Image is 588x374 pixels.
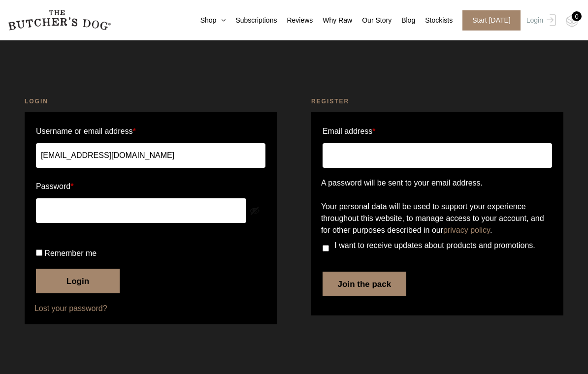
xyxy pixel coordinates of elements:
a: Shop [191,15,226,26]
a: privacy policy [443,226,490,234]
p: A password will be sent to your email address. [321,177,554,189]
a: Why Raw [313,15,352,26]
span: I want to receive updates about products and promotions. [334,241,535,249]
span: Start [DATE] [462,10,521,31]
label: Email address [323,124,376,139]
a: Login [524,10,556,31]
p: Your personal data will be used to support your experience throughout this website, to manage acc... [321,201,554,236]
h2: Register [311,96,563,106]
span: Remember me [44,249,97,257]
label: Username or email address [36,124,265,139]
a: Reviews [277,15,313,26]
a: Lost your password? [34,303,267,314]
a: Blog [392,15,415,26]
img: TBD_Cart-Empty.png [566,15,578,28]
a: Our Story [352,15,392,26]
a: Subscriptions [226,15,277,26]
button: Login [36,269,120,293]
div: 0 [572,11,582,21]
input: Remember me [36,249,42,256]
button: Join the pack [323,272,406,296]
input: I want to receive updates about products and promotions. [323,245,329,251]
h2: Login [25,96,277,106]
a: Stockists [415,15,453,26]
a: Start [DATE] [453,10,524,31]
label: Password [36,179,265,194]
button: Show password [249,205,260,216]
